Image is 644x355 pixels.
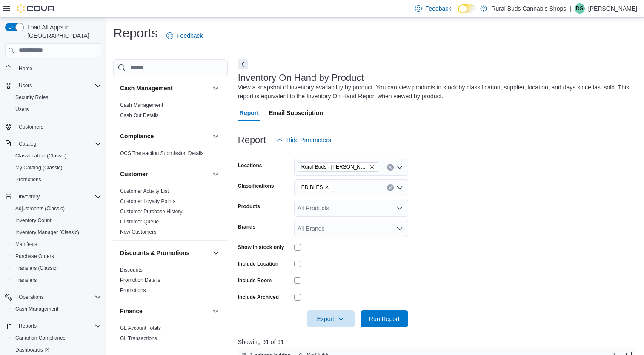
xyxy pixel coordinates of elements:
[120,198,175,204] a: Customer Loyalty Points
[576,3,584,14] span: DG
[15,139,40,149] button: Catalog
[12,92,52,103] a: Security Roles
[15,192,101,202] span: Inventory
[298,162,378,172] span: Rural Buds - Morris
[12,251,57,261] a: Purchase Orders
[19,123,43,130] span: Customers
[15,321,101,331] span: Reports
[15,265,58,272] span: Transfers (Classic)
[238,261,278,267] label: Include Location
[120,170,209,178] button: Customer
[9,150,105,162] button: Classification (Classic)
[12,92,101,103] span: Security Roles
[120,208,183,215] span: Customer Purchase History
[307,310,355,327] button: Export
[120,170,148,178] h3: Customer
[15,321,40,331] button: Reports
[120,287,146,294] span: Promotions
[120,277,160,283] a: Promotion Details
[19,294,44,301] span: Operations
[120,267,143,273] a: Discounts
[12,251,101,261] span: Purchase Orders
[211,248,221,258] button: Discounts & Promotions
[9,174,105,186] button: Promotions
[15,335,66,341] span: Canadian Compliance
[9,262,105,274] button: Transfers (Classic)
[9,332,105,344] button: Canadian Compliance
[570,3,571,14] p: |
[19,140,36,147] span: Catalog
[238,244,284,251] label: Show in stock only
[19,323,37,329] span: Reports
[15,152,67,159] span: Classification (Classic)
[2,320,105,332] button: Reports
[19,193,40,200] span: Inventory
[238,162,262,169] label: Locations
[120,150,204,156] a: OCS Transaction Submission Details
[113,323,228,347] div: Finance
[240,104,259,121] span: Report
[12,263,101,273] span: Transfers (Classic)
[15,63,101,74] span: Home
[120,102,163,109] span: Cash Management
[120,325,161,331] a: GL Account Totals
[15,241,37,248] span: Manifests
[12,215,55,226] a: Inventory Count
[19,82,32,89] span: Users
[113,265,228,299] div: Discounts & Promotions
[387,164,394,171] button: Clear input
[458,13,458,14] span: Dark Mode
[12,151,101,161] span: Classification (Classic)
[12,227,83,238] a: Inventory Manager (Classic)
[12,263,61,273] a: Transfers (Classic)
[324,185,329,190] button: Remove EDIBLES from selection in this group
[588,3,637,14] p: [PERSON_NAME]
[9,226,105,238] button: Inventory Manager (Classic)
[15,139,101,149] span: Catalog
[113,186,228,240] div: Customer
[15,346,49,353] span: Dashboards
[120,84,173,92] h3: Cash Management
[120,219,159,225] a: Customer Queue
[269,104,323,121] span: Email Subscription
[238,73,364,83] h3: Inventory On Hand by Product
[301,183,323,192] span: EDIBLES
[15,80,35,91] button: Users
[120,132,154,140] h3: Compliance
[15,217,52,224] span: Inventory Count
[2,120,105,133] button: Customers
[17,4,55,13] img: Cova
[458,4,476,13] input: Dark Mode
[120,287,146,293] a: Promotions
[9,92,105,103] button: Security Roles
[238,203,260,210] label: Products
[2,80,105,92] button: Users
[9,103,105,115] button: Users
[15,164,63,171] span: My Catalog (Classic)
[396,184,403,191] button: Open list of options
[15,192,43,202] button: Inventory
[24,23,101,40] span: Load All Apps in [GEOGRAPHIC_DATA]
[396,164,403,171] button: Open list of options
[238,277,272,284] label: Include Room
[113,100,228,124] div: Cash Management
[369,164,375,169] button: Remove Rural Buds - Morris from selection in this group
[12,104,101,115] span: Users
[120,307,209,315] button: Finance
[575,3,585,14] div: Dana Gross
[120,209,183,215] a: Customer Purchase History
[12,104,32,115] a: Users
[12,333,69,343] a: Canadian Compliance
[163,27,206,44] a: Feedback
[12,275,40,285] a: Transfers
[2,291,105,303] button: Operations
[12,203,68,214] a: Adjustments (Classic)
[120,335,157,341] a: GL Transactions
[238,135,266,145] h3: Report
[361,310,408,327] button: Run Report
[2,191,105,203] button: Inventory
[120,218,159,225] span: Customer Queue
[369,315,400,323] span: Run Report
[301,163,368,171] span: Rural Buds - [PERSON_NAME]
